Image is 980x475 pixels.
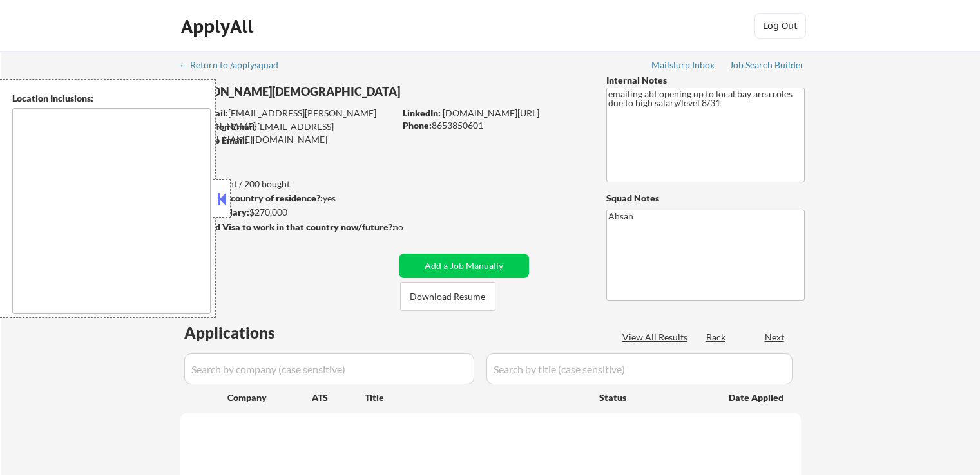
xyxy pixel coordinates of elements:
div: [EMAIL_ADDRESS][PERSON_NAME][DOMAIN_NAME] [181,107,394,132]
div: Next [765,331,785,344]
div: [PERSON_NAME][DEMOGRAPHIC_DATA] [180,84,445,100]
a: Mailslurp Inbox [651,60,716,73]
div: $270,000 [180,206,394,219]
a: [DOMAIN_NAME][URL] [443,107,539,118]
div: Location Inclusions: [12,92,211,105]
div: ← Return to /applysquad [179,61,291,70]
div: ApplyAll [181,15,257,37]
button: Add a Job Manually [399,254,529,278]
div: Back [706,331,727,344]
div: Title [365,391,587,404]
button: Download Resume [400,282,495,311]
div: Job Search Builder [729,61,805,70]
strong: LinkedIn: [403,107,441,118]
input: Search by company (case sensitive) [184,353,474,384]
strong: Can work in country of residence?: [180,192,323,203]
strong: Will need Visa to work in that country now/future?: [180,221,395,232]
div: Internal Notes [606,74,805,87]
div: ATS [312,391,365,404]
div: Company [227,391,312,404]
div: 8653850601 [403,119,585,132]
input: Search by title (case sensitive) [486,353,793,384]
strong: Phone: [403,120,432,131]
div: yes [180,192,390,205]
div: Squad Notes [606,192,805,205]
div: Date Applied [729,391,785,404]
div: Mailslurp Inbox [651,61,716,70]
div: Applications [184,325,312,340]
a: ← Return to /applysquad [179,60,291,73]
div: Status [599,386,710,409]
button: Log Out [754,13,806,39]
div: no [393,221,430,234]
div: 0 sent / 200 bought [180,178,394,191]
div: View All Results [622,331,691,344]
div: [EMAIL_ADDRESS][PERSON_NAME][DOMAIN_NAME] [181,120,394,145]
